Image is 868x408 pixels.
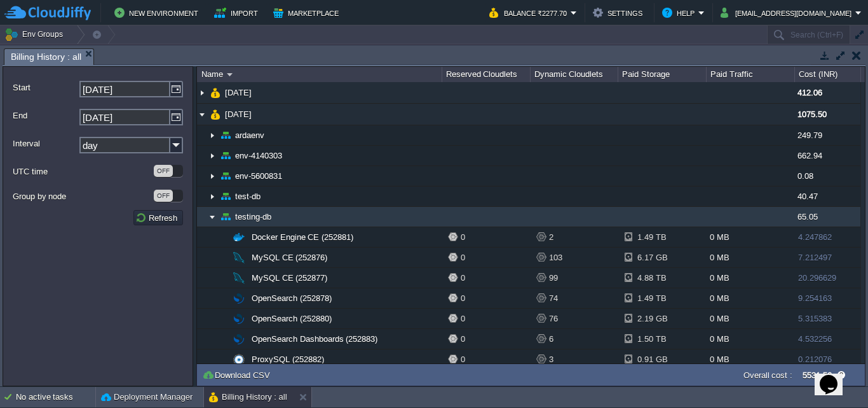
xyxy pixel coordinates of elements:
[207,146,217,165] img: AMDAwAAAACH5BAEAAAAALAAAAAABAAEAAAICRAEAOw==
[250,334,379,344] a: OpenSearch Dashboards (252883)
[234,130,266,141] a: ardaenv
[797,109,827,119] span: 1075.50
[707,227,795,247] div: 0 MB
[797,192,818,201] span: 40.47
[220,207,231,227] img: AMDAwAAAACH5BAEAAAAALAAAAAABAAEAAAICRAEAOw==
[250,252,329,263] a: MySQL CE (252876)
[250,293,334,304] a: OpenSearch (252878)
[536,288,618,308] div: 74
[721,5,855,20] button: [EMAIL_ADDRESS][DOMAIN_NAME]
[231,349,247,369] img: AMDAwAAAACH5BAEAAAAALAAAAAABAAEAAAICRAEAOw==
[210,82,220,103] img: AMDAwAAAACH5BAEAAAAALAAAAAABAAEAAAICRAEAOw==
[13,109,78,122] label: End
[707,67,794,82] div: Paid Traffic
[231,288,247,308] img: AMDAwAAAACH5BAEAAAAALAAAAAABAAEAAAICRAEAOw==
[798,314,832,323] span: 5.315383
[217,349,227,369] img: AMDAwAAAACH5BAEAAAAALAAAAAABAAEAAAICRAEAOw==
[217,248,227,267] img: AMDAwAAAACH5BAEAAAAALAAAAAABAAEAAAICRAEAOw==
[707,248,795,267] div: 0 MB
[625,268,666,288] div: 4.88 TB
[798,334,832,344] span: 4.532256
[207,166,217,186] img: AMDAwAAAACH5BAEAAAAALAAAAAABAAEAAAICRAEAOw==
[231,268,247,288] img: AMDAwAAAACH5BAEAAAAALAAAAAABAAEAAAICRAEAOw==
[101,391,193,404] button: Deployment Manager
[231,248,247,267] img: AMDAwAAAACH5BAEAAAAALAAAAAABAAEAAAICRAEAOw==
[707,288,795,308] div: 0 MB
[536,227,618,247] div: 2
[743,370,793,380] label: Overall cost :
[797,212,818,222] span: 65.05
[234,191,262,202] a: test-db
[593,5,646,20] button: Settings
[815,357,855,395] iframe: chat widget
[114,5,202,20] button: New Environment
[198,67,442,82] div: Name
[11,49,81,65] span: Billing History : all
[13,137,78,150] label: Interval
[536,349,618,369] div: 3
[234,211,273,222] a: testing-db
[448,349,530,369] div: 0
[220,186,231,206] img: AMDAwAAAACH5BAEAAAAALAAAAAABAAEAAAICRAEAOw==
[448,248,530,267] div: 0
[214,5,262,20] button: Import
[619,67,706,82] div: Paid Storage
[625,329,666,349] div: 1.50 TB
[154,165,173,177] div: OFF
[234,150,284,161] a: env-4140303
[798,355,832,364] span: 0.212076
[797,130,822,140] span: 249.79
[798,232,832,242] span: 4.247862
[625,309,666,328] div: 2.19 GB
[536,248,618,267] div: 103
[625,248,666,267] div: 6.17 GB
[220,125,231,145] img: AMDAwAAAACH5BAEAAAAALAAAAAABAAEAAAICRAEAOw==
[197,104,207,125] img: AMDAwAAAACH5BAEAAAAALAAAAAABAAEAAAICRAEAOw==
[231,329,247,349] img: AMDAwAAAACH5BAEAAAAALAAAAAABAAEAAAICRAEAOw==
[220,166,231,186] img: AMDAwAAAACH5BAEAAAAALAAAAAABAAEAAAICRAEAOw==
[224,109,254,120] a: [DATE]
[224,87,254,98] a: [DATE]
[707,349,795,369] div: 0 MB
[202,369,274,381] button: Download CSV
[250,313,334,324] a: OpenSearch (252880)
[13,165,153,178] label: UTC time
[803,370,832,380] label: 5531.56
[4,25,67,43] button: Env Groups
[448,288,530,308] div: 0
[273,5,342,20] button: Marketplace
[448,309,530,328] div: 0
[207,125,217,145] img: AMDAwAAAACH5BAEAAAAALAAAAAABAAEAAAICRAEAOw==
[531,67,618,82] div: Dynamic Cloudlets
[231,309,247,328] img: AMDAwAAAACH5BAEAAAAALAAAAAABAAEAAAICRAEAOw==
[250,272,329,283] a: MySQL CE (252877)
[217,329,227,349] img: AMDAwAAAACH5BAEAAAAALAAAAAABAAEAAAICRAEAOw==
[797,151,822,160] span: 662.94
[797,88,822,97] span: 412.06
[707,329,795,349] div: 0 MB
[250,354,326,365] a: ProxySQL (252882)
[448,227,530,247] div: 0
[209,391,287,404] button: Billing History : all
[536,309,618,328] div: 76
[250,232,355,243] span: Docker Engine CE (252881)
[625,227,666,247] div: 1.49 TB
[798,253,832,262] span: 7.212497
[217,268,227,288] img: AMDAwAAAACH5BAEAAAAALAAAAAABAAEAAAICRAEAOw==
[797,171,813,181] span: 0.08
[707,268,795,288] div: 0 MB
[207,186,217,206] img: AMDAwAAAACH5BAEAAAAALAAAAAABAAEAAAICRAEAOw==
[536,268,618,288] div: 99
[489,5,571,20] button: Balance ₹2277.70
